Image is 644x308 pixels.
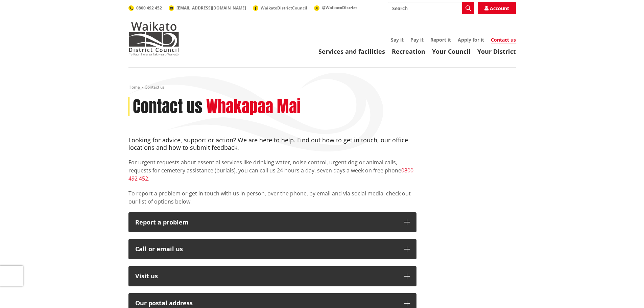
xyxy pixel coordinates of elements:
span: Contact us [145,84,165,90]
button: Visit us [128,266,416,286]
a: Home [128,84,140,90]
div: Call or email us [135,246,398,253]
h2: Whakapaa Mai [206,97,301,117]
button: Report a problem [128,212,416,233]
p: To report a problem or get in touch with us in person, over the phone, by email and via social me... [128,189,416,206]
a: Contact us [491,37,516,44]
button: Call or email us [128,239,416,259]
span: @WaikatoDistrict [322,5,357,10]
span: [EMAIL_ADDRESS][DOMAIN_NAME] [176,5,246,11]
a: Apply for it [458,37,484,43]
a: Your District [477,47,516,55]
a: Report it [430,37,451,43]
a: Your Council [432,47,471,55]
p: For urgent requests about essential services like drinking water, noise control, urgent dog or an... [128,158,416,183]
p: Visit us [135,273,398,280]
span: WaikatoDistrictCouncil [261,5,307,11]
h2: Our postal address [135,300,398,307]
a: [EMAIL_ADDRESS][DOMAIN_NAME] [169,5,246,11]
a: Account [478,2,516,14]
a: @WaikatoDistrict [314,5,357,10]
a: Pay it [410,37,424,43]
a: Services and facilities [318,47,385,55]
a: 0800 492 452 [128,5,162,11]
a: 0800 492 452 [128,167,413,182]
input: Search input [388,2,474,14]
a: WaikatoDistrictCouncil [253,5,307,11]
a: Recreation [392,47,425,55]
p: Report a problem [135,219,398,226]
h1: Contact us [133,97,202,117]
a: Say it [391,37,404,43]
h4: Looking for advice, support or action? We are here to help. Find out how to get in touch, our off... [128,137,416,151]
nav: breadcrumb [128,85,516,90]
img: Waikato District Council - Te Kaunihera aa Takiwaa o Waikato [128,22,179,55]
span: 0800 492 452 [136,5,162,11]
